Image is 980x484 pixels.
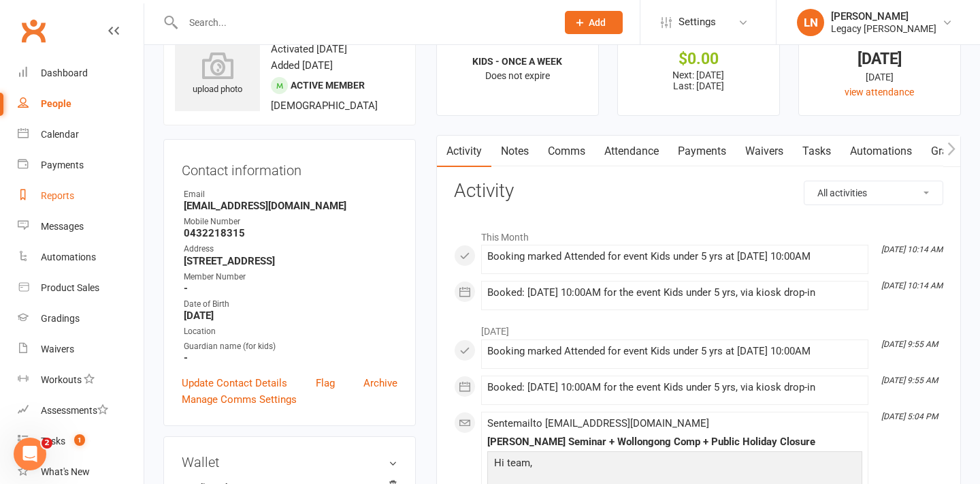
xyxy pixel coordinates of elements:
i: [DATE] 9:55 AM [881,339,938,349]
span: Settings [679,7,716,37]
a: Payments [668,136,736,167]
i: [DATE] 5:04 PM [881,412,938,421]
a: Waivers [736,136,793,167]
button: Add [565,11,623,34]
div: People [41,98,71,109]
div: [PERSON_NAME] Seminar + Wollongong Comp + Public Holiday Closure [487,436,862,448]
strong: - [184,352,397,364]
div: Legacy [PERSON_NAME] [831,22,936,35]
div: Product Sales [41,282,99,293]
a: Automations [18,242,144,273]
a: Messages [18,211,144,242]
div: Booking marked Attended for event Kids under 5 yrs at [DATE] 10:00AM [487,346,862,357]
div: LN [797,9,824,36]
div: Location [184,325,397,338]
strong: KIDS - ONCE A WEEK [472,56,562,67]
div: Payments [41,160,84,170]
div: upload photo [175,52,260,97]
div: Reports [41,190,74,201]
a: Gradings [18,303,144,334]
a: Attendance [595,136,668,167]
a: Product Sales [18,273,144,303]
a: Assessments [18,395,144,426]
a: People [18,89,144,119]
a: Calendar [18,119,144,150]
div: Email [184,188,397,201]
strong: [STREET_ADDRESS] [184,255,397,267]
h3: Contact information [182,157,397,178]
div: Messages [41,221,84,232]
a: view attendance [845,87,914,97]
a: Activity [437,136,491,167]
strong: [DATE] [184,309,397,322]
time: Added [DATE] [271,59,333,72]
a: Comms [538,136,595,167]
div: Guardian name (for kids) [184,340,397,353]
input: Search... [179,13,547,32]
div: Booking marked Attended for event Kids under 5 yrs at [DATE] 10:00AM [487,251,862,262]
div: Tasks [41,436,65,447]
li: [DATE] [454,317,943,339]
div: Automations [41,252,96,262]
div: Mobile Number [184,215,397,228]
a: Waivers [18,334,144,365]
span: 1 [74,434,85,446]
a: Payments [18,150,144,181]
a: Clubworx [16,14,50,48]
a: Notes [491,136,538,167]
div: Assessments [41,405,108,416]
time: Activated [DATE] [271,43,347,55]
a: Archive [363,375,397,391]
div: Booked: [DATE] 10:00AM for the event Kids under 5 yrs, via kiosk drop-in [487,382,862,393]
p: Next: [DATE] Last: [DATE] [630,70,767,91]
h3: Activity [454,181,943,202]
div: Booked: [DATE] 10:00AM for the event Kids under 5 yrs, via kiosk drop-in [487,287,862,299]
a: Dashboard [18,58,144,89]
span: Add [589,17,606,28]
strong: 0432218315 [184,227,397,239]
li: This Month [454,223,943,245]
div: Dashboard [41,67,88,78]
a: Manage Comms Settings [182,391,297,408]
div: Gradings [41,313,80,324]
a: Flag [316,375,335,391]
div: [DATE] [811,70,948,85]
strong: - [184,282,397,294]
strong: [EMAIL_ADDRESS][DOMAIN_NAME] [184,200,397,212]
i: [DATE] 10:14 AM [881,245,943,254]
span: Sent email to [EMAIL_ADDRESS][DOMAIN_NAME] [487,417,709,429]
span: Does not expire [485,70,550,81]
a: Tasks [793,136,840,167]
div: [PERSON_NAME] [831,10,936,22]
a: Workouts [18,365,144,395]
div: Workouts [41,374,82,385]
a: Tasks 1 [18,426,144,457]
span: [DEMOGRAPHIC_DATA] [271,100,378,112]
div: [DATE] [811,52,948,66]
div: Member Number [184,271,397,284]
iframe: Intercom live chat [14,438,46,470]
div: Date of Birth [184,298,397,311]
i: [DATE] 10:14 AM [881,281,943,290]
span: 2 [42,438,52,449]
a: Reports [18,181,144,211]
a: Update Contact Details [182,375,287,391]
a: Automations [840,136,921,167]
div: $0.00 [630,52,767,66]
div: What's New [41,466,90,477]
h3: Wallet [182,455,397,470]
div: Address [184,243,397,256]
i: [DATE] 9:55 AM [881,376,938,385]
p: Hi team, [491,455,859,474]
div: Calendar [41,129,79,140]
span: Active member [291,80,365,91]
div: Waivers [41,344,74,354]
